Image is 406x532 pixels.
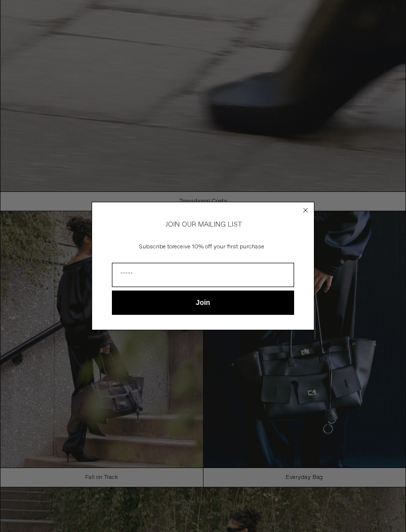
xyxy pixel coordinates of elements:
[301,205,310,215] button: Close dialog
[164,220,242,229] span: JOIN OUR MAILING LIST
[139,243,172,251] span: Subscribe to
[172,243,264,251] span: receive 10% off your first purchase
[112,291,294,315] button: Join
[112,263,294,287] input: Email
